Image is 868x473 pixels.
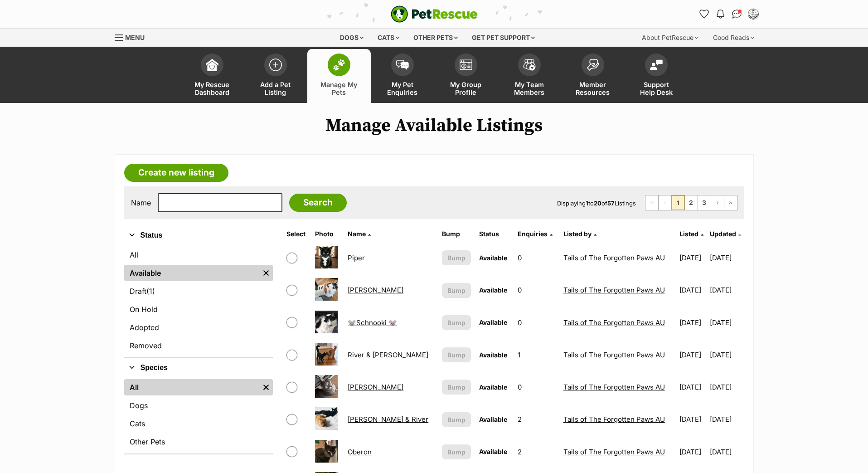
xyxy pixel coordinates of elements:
[348,286,403,294] a: [PERSON_NAME]
[124,377,273,453] div: Species
[348,415,428,424] a: [PERSON_NAME] & River
[447,350,466,360] span: Bump
[523,59,536,71] img: team-members-icon-5396bd8760b3fe7c0b43da4ab00e1e3bb1a5d9ba89233759b79545d2d3fc5d0d.svg
[514,339,559,371] td: 1
[442,347,471,362] button: Bump
[730,7,744,21] a: Conversations
[259,379,273,395] a: Remove filter
[749,10,758,19] img: Tails of The Forgotten Paws AU profile pic
[348,230,371,238] a: Name
[563,254,665,262] a: Tails of The Forgotten Paws AU
[146,286,155,297] span: (1)
[124,362,273,374] button: Species
[124,434,273,450] a: Other Pets
[710,371,743,403] td: [DATE]
[572,81,613,96] span: Member Resources
[710,230,736,238] span: Updated
[636,81,677,96] span: Support Help Desk
[586,200,588,207] strong: 1
[676,436,709,468] td: [DATE]
[710,274,743,306] td: [DATE]
[563,351,665,359] a: Tails of The Forgotten Paws AU
[311,227,343,241] th: Photo
[625,49,688,103] a: Support Help Desk
[124,247,273,263] a: All
[514,371,559,403] td: 0
[697,7,712,21] a: Favourites
[679,230,703,238] a: Listed
[676,339,709,371] td: [DATE]
[479,254,507,262] span: Available
[607,200,615,207] strong: 57
[396,60,409,70] img: pet-enquiries-icon-7e3ad2cf08bfb03b45e93fb7055b45f3efa6380592205ae92323e6603595dc1f.svg
[563,383,665,391] a: Tails of The Forgotten Paws AU
[434,49,498,103] a: My Group Profile
[594,200,601,207] strong: 20
[479,318,507,326] span: Available
[479,383,507,391] span: Available
[509,81,550,96] span: My Team Members
[442,380,471,395] button: Bump
[698,195,711,210] a: Page 3
[269,59,282,71] img: add-pet-listing-icon-0afa8454b4691262ce3f59096e99ab1cd57d4a30225e0717b998d2c9b9846f56.svg
[563,230,592,238] span: Listed by
[371,29,406,47] div: Cats
[645,195,658,210] span: First page
[334,29,370,47] div: Dogs
[676,371,709,403] td: [DATE]
[319,81,359,96] span: Manage My Pets
[447,382,466,392] span: Bump
[442,444,471,459] button: Bump
[115,29,151,45] a: Menu
[447,318,466,327] span: Bump
[711,195,724,210] a: Next page
[447,447,466,457] span: Bump
[447,253,466,263] span: Bump
[746,7,761,21] button: My account
[724,195,737,210] a: Last page
[255,81,296,96] span: Add a Pet Listing
[124,245,273,357] div: Status
[391,5,478,23] img: logo-e224e6f780fb5917bec1dbf3a21bbac754714ae5b6737aabdf751b685950b380.svg
[391,5,478,23] a: PetRescue
[315,311,338,333] img: 🐭Schnooki 🐭
[466,29,541,47] div: Get pet support
[710,242,743,273] td: [DATE]
[447,286,466,295] span: Bump
[131,199,151,207] label: Name
[407,29,464,47] div: Other pets
[710,404,743,435] td: [DATE]
[514,307,559,338] td: 0
[479,448,507,455] span: Available
[124,265,259,281] a: Available
[348,448,372,456] a: Oberon
[348,351,428,359] a: River & [PERSON_NAME]
[479,415,507,423] span: Available
[124,164,228,182] a: Create new listing
[124,379,259,395] a: All
[382,81,423,96] span: My Pet Enquiries
[180,49,244,103] a: My Rescue Dashboard
[676,242,709,273] td: [DATE]
[561,49,625,103] a: Member Resources
[460,59,472,70] img: group-profile-icon-3fa3cf56718a62981997c0bc7e787c4b2cf8bcc04b72c1350f741eb67cf2f40e.svg
[124,319,273,336] a: Adopted
[659,195,671,210] span: Previous page
[587,59,599,71] img: member-resources-icon-8e73f808a243e03378d46382f2149f9095a855e16c252ad45f914b54edf8863c.svg
[563,448,665,456] a: Tails of The Forgotten Paws AU
[710,307,743,338] td: [DATE]
[475,227,513,241] th: Status
[514,242,559,273] td: 0
[307,49,371,103] a: Manage My Pets
[125,34,145,41] span: Menu
[124,397,273,414] a: Dogs
[244,49,307,103] a: Add a Pet Listing
[685,195,698,210] a: Page 2
[124,415,273,432] a: Cats
[676,404,709,435] td: [DATE]
[710,339,743,371] td: [DATE]
[259,265,273,281] a: Remove filter
[710,436,743,468] td: [DATE]
[438,227,475,241] th: Bump
[557,200,636,207] span: Displaying to of Listings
